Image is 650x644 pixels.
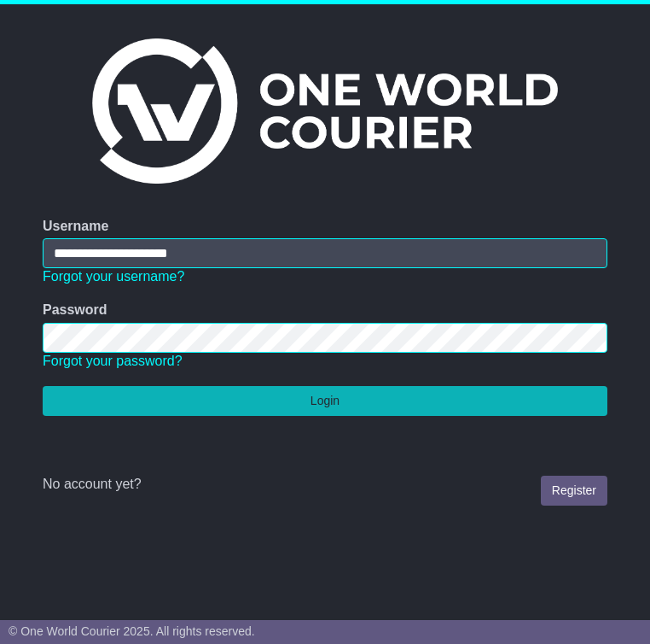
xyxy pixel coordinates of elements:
a: Forgot your password? [43,354,183,368]
button: Login [43,386,607,416]
a: Forgot your username? [43,269,184,284]
label: Password [43,302,107,318]
label: Username [43,218,108,234]
div: No account yet? [43,476,607,492]
img: One World [92,38,558,184]
span: © One World Courier 2025. All rights reserved. [9,624,255,638]
a: Register [541,476,607,506]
